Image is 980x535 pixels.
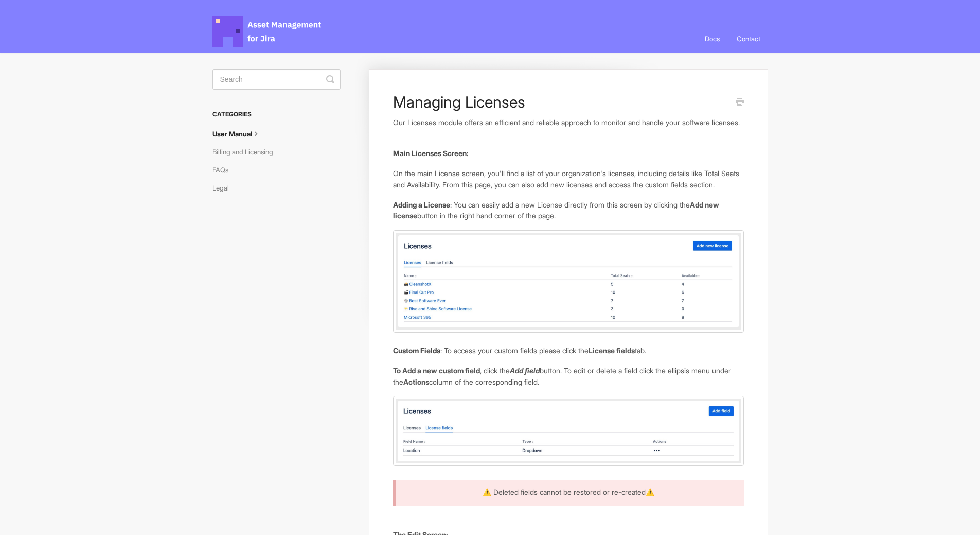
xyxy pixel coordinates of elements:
[393,199,743,221] p: : You can easily add a new License directly from this screen by clicking the button in the right ...
[212,180,237,196] a: Legal
[393,346,440,355] strong: Custom Fields
[393,117,743,128] p: Our Licenses module offers an efficient and reliable approach to monitor and handle your software...
[393,200,450,209] strong: Adding a License
[393,396,743,465] img: file-MqFPEDZttU.jpg
[212,126,269,142] a: User Manual
[406,487,730,498] p: ⚠️ Deleted fields cannot be restored or re-created⚠️
[393,345,743,356] p: : To access your custom fields please click the tab.
[212,69,341,90] input: Search
[393,366,480,375] b: To Add a new custom field
[212,162,236,178] a: FAQs
[212,105,341,124] h3: Categories
[393,149,469,158] strong: Main Licenses Screen:
[403,377,429,386] b: Actions
[393,230,743,333] img: file-42Hoaol4Sj.jpg
[589,346,635,355] b: License fields
[697,25,727,53] a: Docs
[736,97,744,108] a: Print this Article
[510,366,540,375] b: Add field
[393,365,743,387] p: , click the button. To edit or delete a field click the ellipsis menu under the column of the cor...
[212,144,281,160] a: Billing and Licensing
[729,25,768,53] a: Contact
[393,168,743,190] p: On the main License screen, you'll find a list of your organization's licenses, including details...
[393,93,728,111] h1: Managing Licenses
[212,16,323,47] span: Asset Management for Jira Docs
